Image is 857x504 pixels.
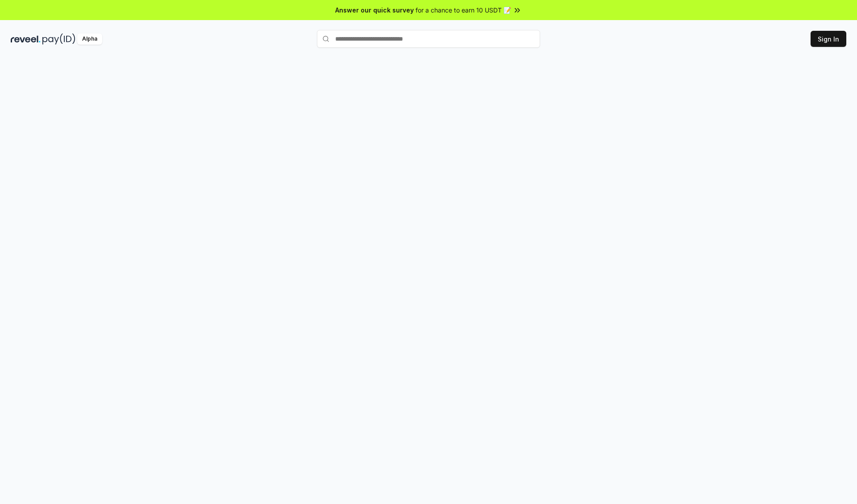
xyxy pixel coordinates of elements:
img: reveel_dark [11,33,41,45]
span: for a chance to earn 10 USDT 📝 [416,5,511,15]
img: pay_id [42,33,75,45]
span: Answer our quick survey [335,5,414,15]
button: Sign In [811,31,846,47]
div: Alpha [77,33,102,45]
